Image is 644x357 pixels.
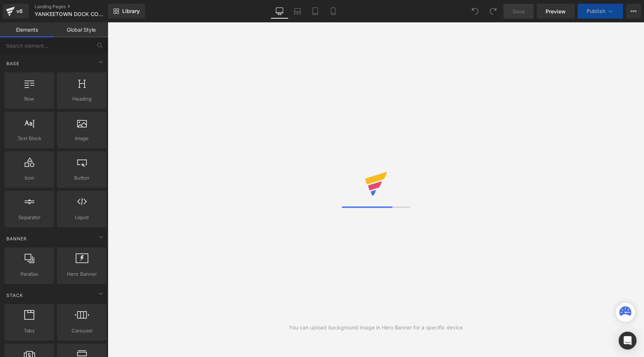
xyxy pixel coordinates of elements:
span: Save [512,7,525,15]
span: Parallax [7,270,52,278]
a: Mobile [324,4,342,19]
span: Text Block [7,135,52,142]
span: Liquid [59,214,104,221]
span: Library [122,8,140,15]
button: Redo [486,4,501,19]
span: Publish [587,8,605,14]
a: Landing Pages [35,4,120,10]
span: Tabs [7,327,52,335]
span: Carousel [59,327,104,335]
span: Button [59,174,104,182]
div: Open Intercom Messenger [619,332,637,350]
button: Publish [578,4,623,19]
span: Banner [6,235,28,242]
a: Desktop [271,4,288,19]
span: Hero Banner [59,270,104,278]
div: v6 [15,6,24,16]
span: Image [59,135,104,142]
a: Laptop [288,4,306,19]
a: Tablet [306,4,324,19]
button: Undo [468,4,483,19]
span: Row [7,95,52,103]
span: Heading [59,95,104,103]
span: Base [6,60,20,67]
button: More [626,4,641,19]
span: Preview [546,7,566,15]
span: Stack [6,292,24,299]
span: YANKEETOWN DOCK CORPORATION [35,11,106,17]
a: New Library [108,4,145,19]
span: Icon [7,174,52,182]
span: Separator [7,214,52,221]
a: Global Style [54,22,108,37]
div: You can upload background image in Hero Banner for a specific device [289,323,463,332]
a: v6 [3,4,29,19]
a: Preview [537,4,575,19]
